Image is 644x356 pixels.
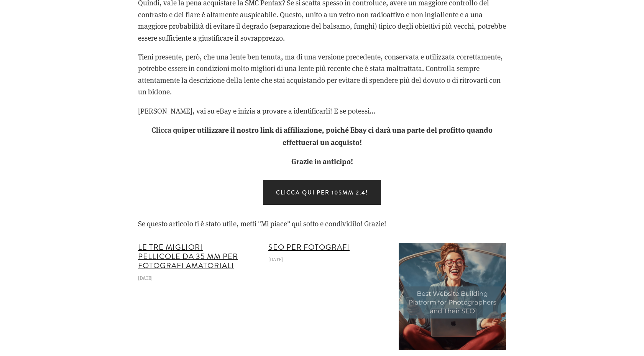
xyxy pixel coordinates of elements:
[151,125,184,135] a: Clicca qui
[138,274,153,281] font: [DATE]
[138,52,504,96] font: Tieni presente, però, che una lente ben tenuta, ma di una versione precedente, conservata e utili...
[151,124,184,135] font: Clicca qui
[268,256,283,263] font: [DATE]
[184,124,494,147] font: per utilizzare il nostro link di affiliazione, poiché Ebay ci darà una parte del profitto quando ...
[291,156,353,166] font: Grazie in anticipo!
[399,243,506,350] img: La migliore piattaforma per la creazione di siti web per fotografi e la loro SEO.png
[276,188,368,197] font: Clicca qui per 105mm 2.4!
[138,106,375,115] font: [PERSON_NAME], vai su eBay e inizia a provare a identificarli! E se potessi...
[263,180,381,205] a: Clicca qui per 105mm 2.4!
[138,242,238,271] a: Le tre migliori pellicole da 35 mm per fotografi amatoriali
[138,219,386,228] font: Se questo articolo ti è stato utile, metti "Mi piace" qui sotto e condividilo! Grazie!
[268,242,350,253] a: SEO per fotografi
